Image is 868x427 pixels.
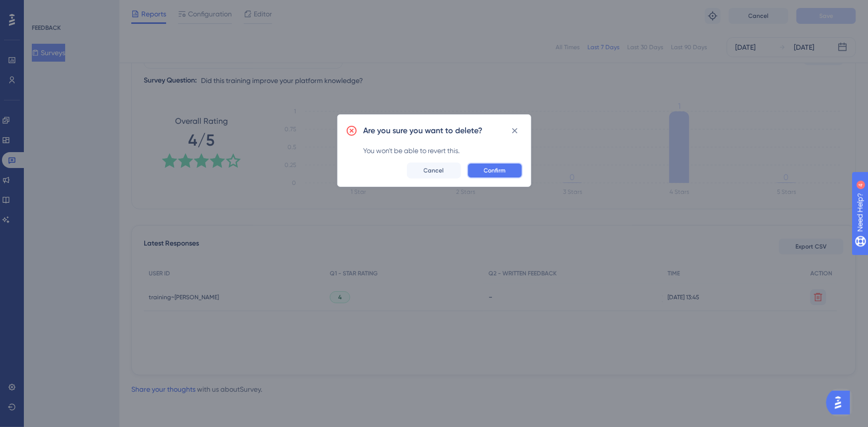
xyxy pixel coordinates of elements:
h2: Are you sure you want to delete? [364,125,483,137]
span: Cancel [424,167,444,174]
span: Confirm [484,167,506,174]
iframe: UserGuiding AI Assistant Launcher [826,388,856,418]
span: Need Help? [23,2,62,14]
div: You won't be able to revert this. [364,145,523,157]
div: 4 [69,5,72,13]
